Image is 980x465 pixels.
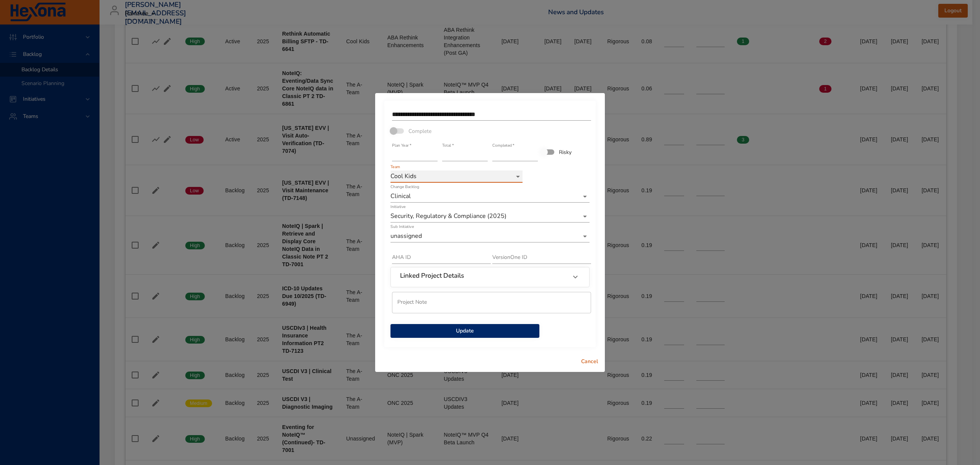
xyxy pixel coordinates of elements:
span: Complete [408,127,431,135]
div: Cool Kids [390,170,523,183]
button: Cancel [577,355,602,369]
label: Team [390,165,400,169]
label: Completed [492,144,514,148]
button: Update [390,324,539,338]
span: Update [397,326,533,336]
span: Risky [559,148,572,156]
div: Linked Project Details [391,267,589,287]
label: Initiative [390,205,405,209]
div: Security, Regulatory & Compliance (2025) [390,210,590,223]
label: Plan Year [392,144,411,148]
div: Clinical [390,190,590,203]
h6: Linked Project Details [400,272,464,280]
div: unassigned [390,230,590,242]
span: Cancel [580,357,599,367]
label: Total [442,144,454,148]
label: Change Backlog [390,185,419,189]
label: Sub Initiative [390,225,414,229]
